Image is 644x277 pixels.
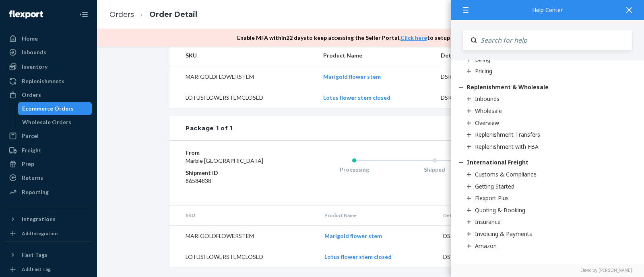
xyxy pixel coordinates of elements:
a: Order Detail [149,10,197,19]
th: Product Name [317,45,434,66]
td: LOTUSFLOWERSTEMCLOSED [169,87,317,108]
span: Marble [GEOGRAPHIC_DATA] [186,157,263,164]
a: Home [5,32,92,45]
dt: Shipment ID [186,169,282,177]
a: Add Integration [5,229,92,238]
div: Help Center [463,7,632,13]
a: Reporting [5,186,92,199]
div: Replenishments [22,77,64,85]
a: Parcel [5,129,92,142]
div: Add Integration [22,230,58,237]
div: Freight [22,146,41,154]
td: MARIGOLDFLOWERSTEM [169,66,317,88]
div: Replenishment Transfers [475,131,540,138]
div: Inventory [22,63,47,71]
th: SKU [169,205,318,226]
a: Orders [109,10,134,19]
div: Quoting & Booking [475,206,525,214]
a: Prep [5,158,92,170]
dd: 86584838 [186,177,282,185]
th: Details [437,205,525,226]
div: Returns [22,174,43,182]
td: MARIGOLDFLOWERSTEM [169,226,318,247]
a: Orders [5,88,92,101]
div: Replenishment & Wholesale [467,83,549,91]
div: Insurance [475,218,501,226]
div: Wholesale Orders [22,118,71,126]
a: Add Fast Tag [5,265,92,274]
div: Amazon [475,242,497,250]
div: Wholesale [475,107,502,115]
div: Shipped [394,166,475,174]
div: Flexport Plus [475,194,509,202]
td: LOTUSFLOWERSTEMCLOSED [169,246,318,267]
a: Wholesale Orders [18,116,92,129]
div: Inbounds [475,95,500,103]
div: Customs & Compliance [475,170,537,178]
th: Product Name [318,205,437,226]
p: Enable MFA within 22 days to keep accessing the Seller Portal. to setup now. . [237,34,495,42]
a: Inbounds [5,46,92,59]
div: DSKU: DPDJ8VQLX5P [443,232,519,240]
div: Add Fast Tag [22,266,51,273]
a: Marigold flower stem [323,73,381,80]
div: DSKU: DPDJ8VQLX5P [441,73,516,81]
div: Overview [475,119,499,127]
div: Getting Started [475,183,514,190]
div: Replenishment with FBA [475,143,539,150]
a: Lotus flower stem closed [323,94,390,101]
div: Integrations [22,215,56,223]
img: Flexport logo [9,10,43,18]
div: Orders [22,91,41,99]
div: Home [22,35,38,43]
a: Marigold flower stem [324,232,382,239]
div: Ecommerce Orders [22,105,74,113]
div: Processing [314,166,394,174]
div: 2 SKUs 10 Units [233,124,555,132]
button: Fast Tags [5,248,92,261]
div: Prep [22,160,34,168]
th: Details [434,45,523,66]
div: Fast Tags [22,251,47,259]
button: Integrations [5,213,92,226]
div: Package 1 of 1 [186,124,233,132]
a: Returns [5,171,92,184]
ol: breadcrumbs [103,3,204,27]
div: Inbounds [22,48,46,56]
a: Freight [5,144,92,157]
dt: From [186,149,282,157]
th: SKU [169,45,317,66]
button: Close Navigation [76,6,92,23]
a: Ecommerce Orders [18,102,92,115]
div: DSKU: DPKAKRLFMTM [441,94,516,102]
a: Click here [400,34,427,41]
div: Parcel [22,132,39,140]
a: Elevio by [PERSON_NAME] [463,267,632,273]
a: Lotus flower stem closed [324,253,392,260]
input: Search [477,30,632,50]
div: International Freight [467,158,528,166]
div: Reporting [22,188,49,196]
div: Invoicing & Payments [475,230,532,238]
div: DSKU: DPKAKRLFMTM [443,253,519,261]
div: Pricing [475,67,492,75]
a: Inventory [5,60,92,73]
a: Replenishments [5,75,92,88]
